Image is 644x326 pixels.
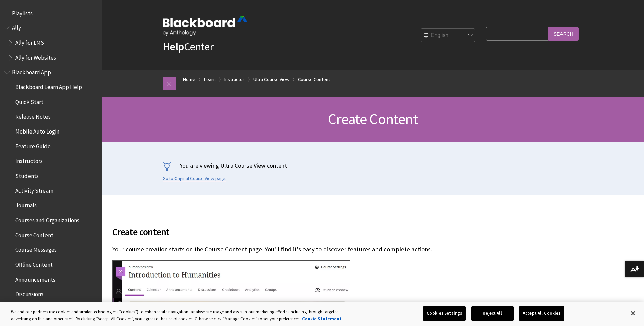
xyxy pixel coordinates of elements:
p: You are viewing Ultra Course View content [163,161,584,170]
a: Instructor [224,75,244,84]
a: Home [183,75,195,84]
span: Blackboard App [12,67,51,76]
span: Activity Stream [15,185,53,194]
span: Journals [15,200,37,209]
span: Discussions [15,288,43,298]
a: Ultra Course View [253,75,289,84]
span: Create content [112,225,533,239]
span: Course Content [15,229,53,239]
div: We and our partners use cookies and similar technologies (“cookies”) to enhance site navigation, ... [11,309,354,322]
a: HelpCenter [163,40,214,54]
img: Blackboard by Anthology [163,16,247,36]
span: Playlists [12,7,33,17]
span: Mobile Auto Login [15,126,59,135]
button: Close [626,306,641,321]
strong: Help [163,40,184,54]
span: Instructors [15,156,43,165]
span: Ally for Websites [15,52,56,61]
button: Cookies Settings [423,306,466,321]
span: Announcements [15,274,55,283]
span: Release Notes [15,111,51,120]
span: Create Content [328,109,418,128]
span: Ally for LMS [15,37,44,46]
button: Reject All [471,306,514,321]
a: More information about your privacy, opens in a new tab [302,316,342,322]
span: Blackboard Learn App Help [15,81,82,90]
a: Go to Original Course View page. [163,176,226,182]
span: Courses and Organizations [15,215,79,224]
span: Students [15,170,39,179]
span: Quick Start [15,96,43,105]
span: Ally [12,22,21,32]
span: Feature Guide [15,141,51,150]
span: Course Messages [15,244,57,253]
a: Course Content [298,75,330,84]
span: Offline Content [15,259,53,268]
select: Site Language Selector [421,29,475,42]
nav: Book outline for Playlists [4,7,98,19]
p: Your course creation starts on the Course Content page. You'll find it's easy to discover feature... [112,245,533,254]
input: Search [548,27,579,40]
a: Learn [204,75,216,84]
nav: Book outline for Anthology Ally Help [4,22,98,63]
button: Accept All Cookies [519,306,564,321]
